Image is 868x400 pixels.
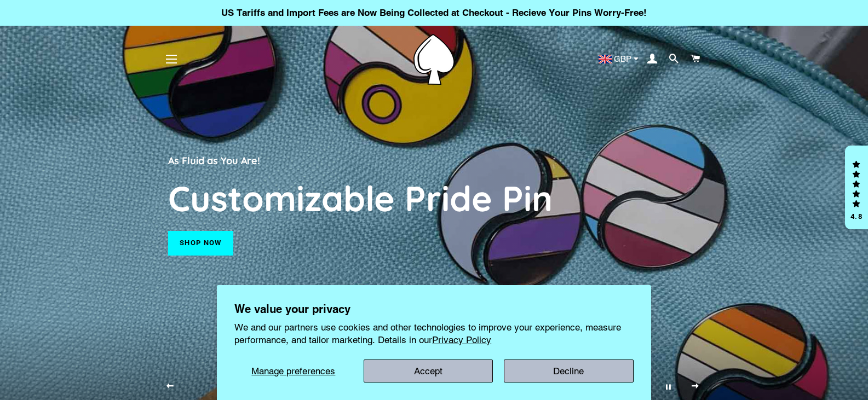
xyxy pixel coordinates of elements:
div: Click to open Judge.me floating reviews tab [845,146,868,230]
button: Pause slideshow [655,373,682,400]
p: We and our partners use cookies and other technologies to improve your experience, measure perfor... [234,321,634,345]
button: Manage preferences [234,360,352,382]
div: 4.8 [850,213,863,220]
button: Accept [364,360,493,382]
a: Shop now [168,231,233,255]
button: Next slide [681,373,709,400]
button: Decline [504,360,634,382]
span: Manage preferences [251,366,335,376]
h2: Customizable Pride Pin [168,176,700,220]
a: Privacy Policy [432,334,491,345]
p: As Fluid as You Are! [168,153,700,168]
button: Previous slide [156,373,183,400]
img: Pin-Ace [413,34,455,85]
h2: We value your privacy [234,303,634,316]
span: GBP [614,55,631,63]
